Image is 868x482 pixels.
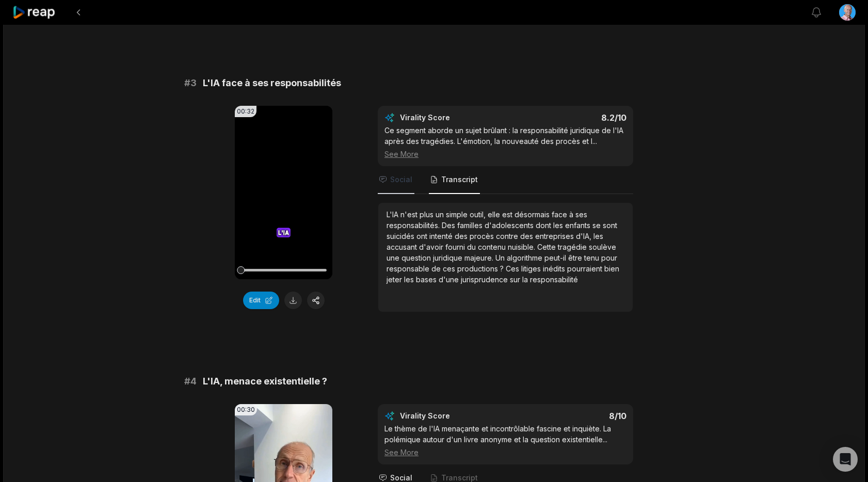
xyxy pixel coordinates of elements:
span: face [552,210,569,219]
span: L'IA face à ses responsabilités [203,76,341,90]
span: Un [495,253,507,262]
span: litiges [521,264,543,273]
span: familles [457,221,485,230]
span: inédits [543,264,567,273]
span: L'IA [387,210,400,219]
span: ont [416,232,429,240]
div: Open Intercom Messenger [833,447,858,472]
span: est [502,210,515,219]
span: contre [496,232,520,240]
span: bien [604,264,619,273]
span: soulève [589,243,616,251]
span: responsabilité [530,275,578,284]
span: simple [446,210,470,219]
span: Cette [537,243,558,251]
span: suicidés [387,232,416,240]
span: sur [510,275,522,284]
span: accusant [387,243,419,251]
span: de [431,264,443,273]
span: enfants [565,221,592,230]
span: responsable [387,264,431,273]
span: se [592,221,603,230]
nav: Tabs [378,166,633,194]
span: # 4 [184,374,197,389]
span: peut-il [544,253,568,262]
span: les [593,232,603,240]
span: contenu [478,243,508,251]
span: fourni [445,243,467,251]
span: désormais [515,210,552,219]
div: Le thème de l'IA menaçante et incontrôlable fascine et inquiète. La polémique autour d'un livre a... [384,423,626,458]
div: 8.2 /10 [516,113,627,123]
span: ces [443,264,457,273]
div: Virality Score [400,411,511,421]
span: majeure. [464,253,495,262]
span: tenu [584,253,601,262]
span: Des [442,221,457,230]
span: tragédie [558,243,589,251]
span: dont [536,221,553,230]
span: d'une [439,275,461,284]
span: une [387,253,401,262]
div: See More [384,149,626,159]
span: d'IA, [576,232,593,240]
span: responsabilités. [387,221,442,230]
span: juridique [433,253,464,262]
span: procès [470,232,496,240]
span: un [436,210,446,219]
span: sont [603,221,617,230]
span: nuisible. [508,243,537,251]
span: ? [500,264,506,273]
span: à [569,210,575,219]
span: du [467,243,478,251]
span: plus [420,210,436,219]
div: Virality Score [400,113,511,123]
span: intenté [429,232,455,240]
span: Social [390,174,412,185]
button: Edit [243,292,279,309]
span: elle [488,210,502,219]
span: pour [601,253,617,262]
span: les [553,221,565,230]
span: n'est [400,210,420,219]
span: productions [457,264,500,273]
span: ses [575,210,587,219]
video: Your browser does not support mp4 format. [235,106,332,279]
span: algorithme [507,253,544,262]
span: outil, [470,210,488,219]
span: des [455,232,470,240]
span: question [401,253,433,262]
span: des [520,232,535,240]
span: les [404,275,416,284]
span: pourraient [567,264,604,273]
span: d'avoir [419,243,445,251]
div: 8 /10 [516,411,627,421]
span: jeter [387,275,404,284]
span: L'IA, menace existentielle ? [203,374,327,389]
div: See More [384,447,626,458]
span: # 3 [184,76,197,90]
span: être [568,253,584,262]
div: Ce segment aborde un sujet brûlant : la responsabilité juridique de l'IA après des tragédies. L'é... [384,125,626,159]
span: entreprises [535,232,576,240]
span: jurisprudence [461,275,510,284]
span: Ces [506,264,521,273]
span: bases [416,275,439,284]
span: d'adolescents [485,221,536,230]
span: la [522,275,530,284]
span: Transcript [441,174,478,185]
